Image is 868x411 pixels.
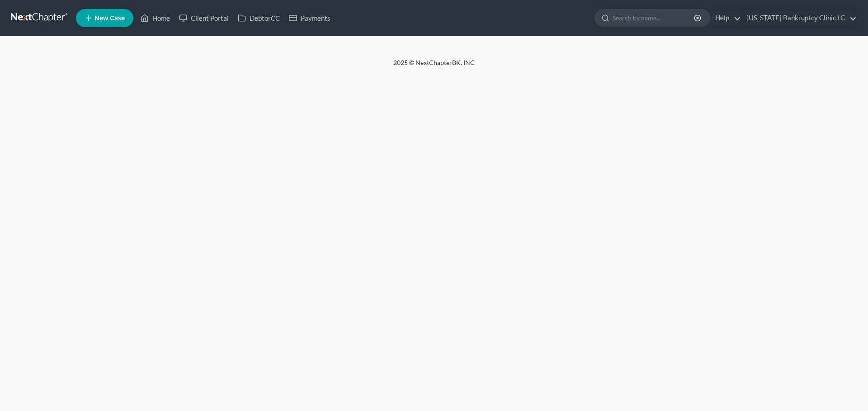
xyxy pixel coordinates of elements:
a: Client Portal [175,10,233,26]
a: Home [136,10,175,26]
span: New Case [94,15,125,22]
div: 2025 © NextChapterBK, INC [176,58,692,74]
input: Search by name... [613,9,695,26]
a: [US_STATE] Bankruptcy Clinic LC [742,10,857,26]
a: Help [711,10,741,26]
a: DebtorCC [233,10,284,26]
a: Payments [284,10,335,26]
